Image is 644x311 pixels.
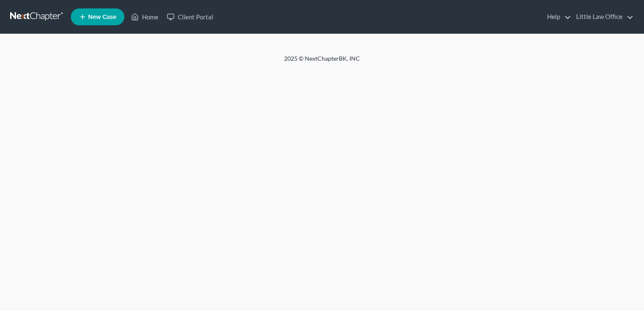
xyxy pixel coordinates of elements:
div: 2025 © NextChapterBK, INC [82,54,562,70]
a: Home [127,9,163,24]
a: Help [543,9,571,24]
new-legal-case-button: New Case [71,8,124,25]
a: Little Law Office [572,9,633,24]
a: Client Portal [163,9,217,24]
